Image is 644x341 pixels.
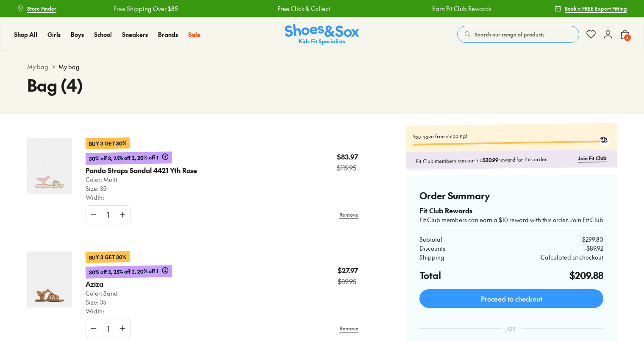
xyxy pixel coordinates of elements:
[89,154,158,163] span: 30% off 3, 25% off 2, 20% off 1
[338,266,358,275] p: $27.97
[419,235,442,244] p: Subtotal
[158,30,178,39] span: Brands
[419,268,441,282] h4: Total
[541,253,603,262] p: Calculated at checkout
[86,280,172,289] p: Aziza
[86,298,172,307] p: Size: 35
[337,163,358,173] s: $119.95
[555,1,627,16] a: Book a FREE Expert Fitting
[86,307,172,316] p: Width:
[425,4,485,13] a: Earn Fit Club Rewards
[86,193,197,202] p: Width:
[339,207,358,222] a: Remove
[122,30,148,39] span: Sneakers
[582,235,603,244] p: $299.80
[27,138,72,194] img: 4-567638_1
[475,31,544,38] span: Search our range of products
[101,206,115,224] div: 1
[27,62,48,71] a: My bag
[47,30,61,39] a: Girls
[47,30,61,39] span: Girls
[122,30,148,39] a: Sneakers
[17,1,56,16] a: Store Finder
[86,184,197,193] p: Size: 35
[188,30,200,39] a: Sale
[94,30,112,39] span: School
[416,154,575,165] p: Fit Club members can earn a reward for this order.
[457,26,579,43] button: Search our range of products
[338,277,358,286] s: $39.95
[94,30,112,39] a: School
[8,284,42,316] iframe: Gorgias live chat messenger
[101,319,115,338] div: 1
[106,4,171,13] a: Free Shipping Over $85
[419,189,603,203] h4: Order Summary
[569,268,603,282] h4: $209.88
[27,62,617,71] div: >
[419,244,445,253] p: Discounts
[58,62,80,71] span: My bag
[71,30,84,39] a: Boys
[86,166,197,175] p: Panda Straps Sandal 4421 Yth Rose
[85,251,129,263] p: Buy 3 Get 30%
[271,4,323,13] a: Free Click & Collect
[86,175,197,184] p: Color: Multi
[565,5,627,12] span: Book a FREE Expert Fitting
[89,267,158,277] span: 30% off 3, 25% off 2, 20% off 1
[14,30,37,39] a: Shop All
[419,253,444,262] p: Shipping
[578,154,607,162] a: Join Fit Club
[620,25,630,44] button: 4
[501,318,522,339] div: OR
[483,157,498,164] b: $20.99
[623,34,632,42] span: 4
[27,71,617,97] h1: Bag (4)
[337,152,358,162] p: $83.97
[27,252,72,307] img: 4-558118_1
[584,244,603,253] p: -$89.92
[285,24,359,45] a: Shoes & Sox
[85,137,129,149] p: Buy 3 Get 30%
[86,289,172,298] p: Color: Sand
[285,24,359,45] img: SNS_Logo_Responsive.svg
[419,215,603,224] div: Fit Club members can earn a $10 reward with this order. Join Fit Club
[71,30,84,39] span: Boys
[419,289,603,308] a: Proceed to checkout
[339,321,358,336] a: Remove
[188,30,200,39] span: Sale
[419,206,603,215] div: Fit Club Rewards
[14,30,37,39] span: Shop All
[158,30,178,39] a: Brands
[413,129,610,140] p: You have free shipping!
[27,5,56,12] span: Store Finder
